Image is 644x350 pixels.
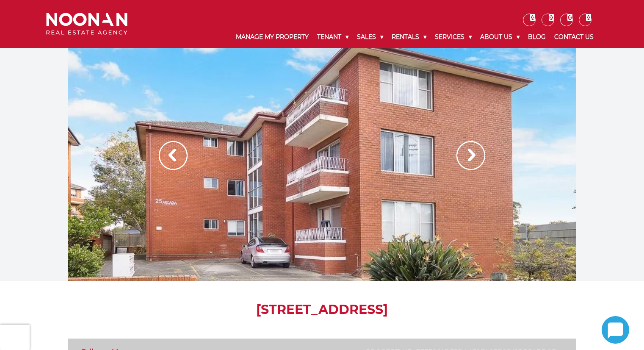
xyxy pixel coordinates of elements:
a: Tenant [313,26,353,48]
a: Sales [353,26,387,48]
img: Arrow slider [456,141,485,170]
a: Manage My Property [232,26,313,48]
a: Contact Us [550,26,598,48]
a: Rentals [387,26,431,48]
a: About Us [476,26,524,48]
a: Blog [524,26,550,48]
img: Noonan Real Estate Agency [46,13,127,35]
a: Services [431,26,476,48]
img: Arrow slider [159,141,188,170]
h1: [STREET_ADDRESS] [68,302,576,317]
